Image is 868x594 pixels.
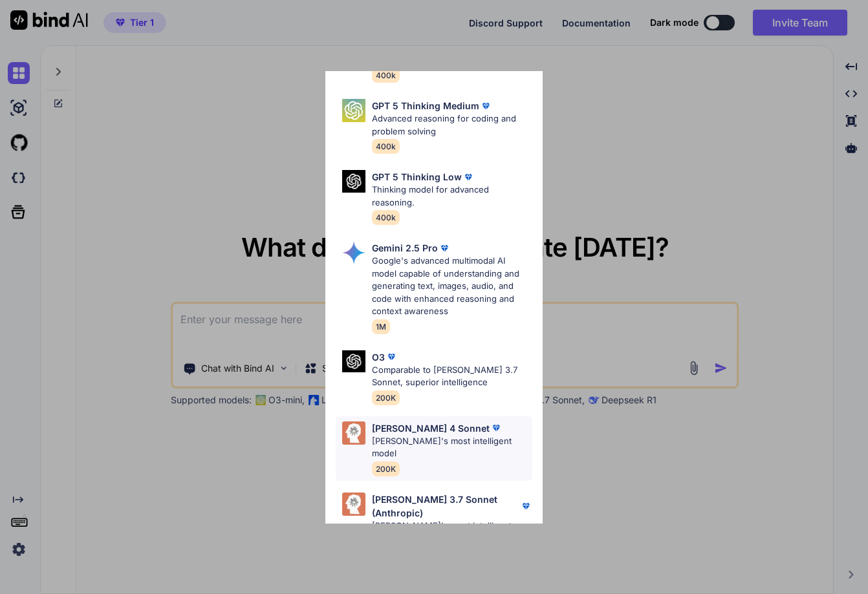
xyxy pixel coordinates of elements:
span: 200K [372,461,400,476]
img: Pick Models [342,493,365,516]
img: Pick Models [342,241,365,264]
img: Pick Models [342,421,365,445]
p: [PERSON_NAME]'s most intelligent model [372,520,532,545]
span: 1M [372,319,390,334]
p: Thinking model for advanced reasoning. [372,184,532,209]
p: Advanced reasoning for coding and problem solving [372,112,532,138]
img: premium [385,350,398,363]
p: Comparable to [PERSON_NAME] 3.7 Sonnet, superior intelligence [372,364,532,389]
span: 200K [372,390,400,405]
img: premium [519,500,532,513]
p: Gemini 2.5 Pro [372,241,438,255]
p: GPT 5 Thinking Low [372,170,462,184]
img: premium [479,100,492,112]
img: premium [490,421,503,434]
img: Pick Models [342,170,365,193]
p: GPT 5 Thinking Medium [372,99,479,112]
p: O3 [372,350,385,364]
p: Google's advanced multimodal AI model capable of understanding and generating text, images, audio... [372,255,532,318]
span: 400k [372,210,400,225]
p: [PERSON_NAME]'s most intelligent model [372,435,532,460]
span: 400k [372,68,400,83]
span: 400k [372,139,400,154]
img: premium [438,242,451,255]
p: [PERSON_NAME] 3.7 Sonnet (Anthropic) [372,493,519,520]
img: Pick Models [342,99,365,122]
img: premium [462,171,475,184]
p: [PERSON_NAME] 4 Sonnet [372,421,490,435]
img: Pick Models [342,350,365,373]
